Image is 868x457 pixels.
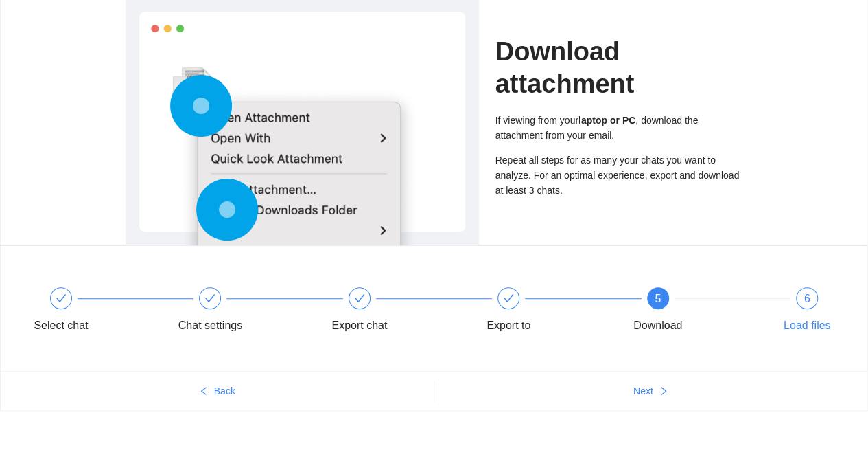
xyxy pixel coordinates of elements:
div: Export to [486,315,530,337]
h1: Download attachment [495,36,743,100]
span: Next [633,383,653,399]
div: 5Download [618,287,767,337]
button: leftBack [1,380,434,402]
b: laptop or PC [578,115,635,126]
div: Export to [469,287,618,337]
span: check [354,293,365,304]
div: Chat settings [170,287,319,337]
div: Select chat [34,315,88,337]
div: Export chat [320,287,469,337]
div: Select chat [21,287,170,337]
div: Download [633,315,682,337]
span: check [204,293,215,304]
div: Export chat [331,315,387,337]
span: right [659,386,668,397]
span: 6 [804,293,810,304]
span: 5 [655,293,661,304]
div: Repeat all steps for as many your chats you want to analyze. For an optimal experience, export an... [495,153,743,198]
span: check [56,293,67,304]
div: Load files [784,315,831,337]
span: check [503,293,514,304]
span: left [199,386,209,397]
span: Back [214,383,235,399]
div: 6Load files [767,287,847,337]
button: Nextright [434,380,868,402]
div: Chat settings [178,315,242,337]
div: If viewing from your , download the attachment from your email. [495,113,743,143]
